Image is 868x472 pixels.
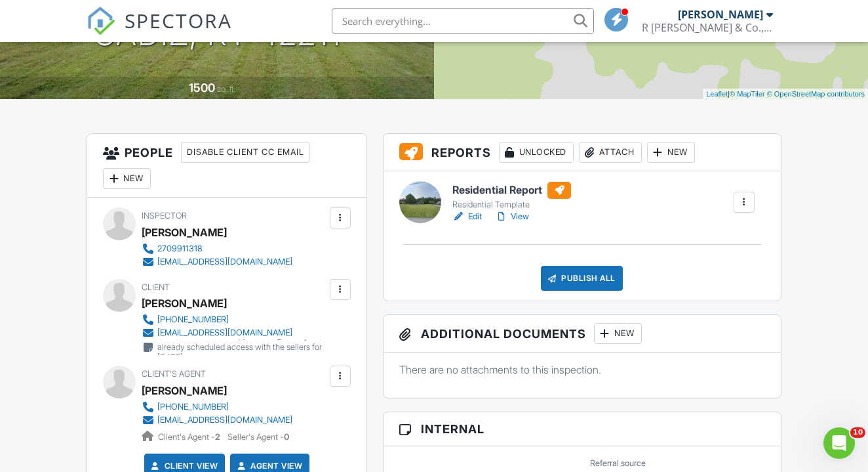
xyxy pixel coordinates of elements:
[647,142,695,163] div: New
[142,255,292,268] a: [EMAIL_ADDRESS][DOMAIN_NAME]
[189,81,215,95] div: 1500
[157,244,203,254] div: 2709911318
[181,142,310,163] div: Disable Client CC Email
[384,412,781,446] h3: Internal
[594,323,642,344] div: New
[142,242,292,255] a: 2709911318
[142,369,206,379] span: Client's Agent
[87,7,115,35] img: The Best Home Inspection Software - Spectora
[142,223,227,242] div: [PERSON_NAME]
[541,266,623,291] div: Publish All
[142,326,326,339] a: [EMAIL_ADDRESS][DOMAIN_NAME]
[332,8,594,34] input: Search everything...
[399,362,765,377] p: There are no attachments to this inspection.
[158,432,222,442] span: Client's Agent -
[703,89,868,100] div: |
[678,8,763,21] div: [PERSON_NAME]
[87,134,366,198] h3: People
[157,332,326,363] div: Combo 1717 front door, [PERSON_NAME] has already scheduled access with the sellers for [DATE]
[823,427,855,459] iframe: Intercom live chat
[142,400,292,414] a: [PHONE_NUMBER]
[452,182,571,211] a: Residential Report Residential Template
[499,142,574,163] div: Unlocked
[215,432,220,442] strong: 2
[590,458,646,469] label: Referral source
[142,282,170,292] span: Client
[284,432,289,442] strong: 0
[495,210,529,223] a: View
[142,414,292,427] a: [EMAIL_ADDRESS][DOMAIN_NAME]
[87,18,232,45] a: SPECTORA
[157,415,292,425] div: [EMAIL_ADDRESS][DOMAIN_NAME]
[125,7,232,34] span: SPECTORA
[452,200,571,210] div: Residential Template
[730,90,765,98] a: © MapTiler
[767,90,865,98] a: © OpenStreetMap contributors
[142,381,227,400] a: [PERSON_NAME]
[142,313,326,326] a: [PHONE_NUMBER]
[850,427,865,438] span: 10
[384,134,781,171] h3: Reports
[579,142,642,163] div: Attach
[227,432,289,442] span: Seller's Agent -
[157,314,229,325] div: [PHONE_NUMBER]
[452,210,482,223] a: Edit
[384,315,781,353] h3: Additional Documents
[706,90,728,98] a: Leaflet
[142,211,187,221] span: Inspector
[217,84,235,94] span: sq. ft.
[157,328,292,338] div: [EMAIL_ADDRESS][DOMAIN_NAME]
[142,293,227,313] div: [PERSON_NAME]
[157,257,292,267] div: [EMAIL_ADDRESS][DOMAIN_NAME]
[157,402,229,412] div: [PHONE_NUMBER]
[642,21,773,34] div: R Miller & Co., LLC
[103,168,151,189] div: New
[452,182,571,199] h6: Residential Report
